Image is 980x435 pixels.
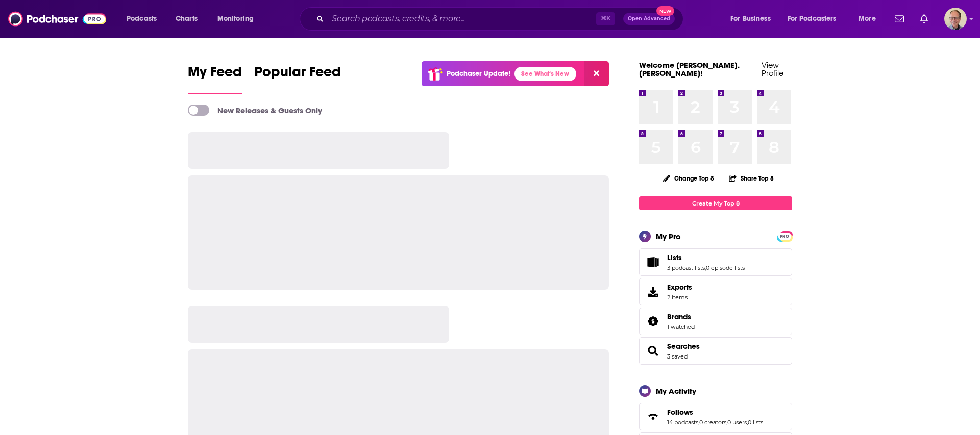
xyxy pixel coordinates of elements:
span: My Feed [188,63,242,87]
button: open menu [781,11,851,27]
input: Search podcasts, credits, & more... [328,11,596,27]
span: Popular Feed [254,63,341,87]
button: Share Top 8 [728,168,774,188]
button: Open AdvancedNew [623,13,675,25]
a: Create My Top 8 [639,196,792,210]
span: More [859,12,876,26]
a: My Feed [188,63,242,94]
a: Exports [639,278,792,305]
a: Brands [643,314,663,328]
a: Searches [643,344,663,358]
a: 3 podcast lists [667,264,705,271]
span: , [747,419,748,426]
span: Lists [639,248,792,276]
a: Charts [169,11,204,27]
span: Brands [667,312,691,321]
span: Brands [639,308,792,335]
span: For Podcasters [788,12,837,26]
a: 14 podcasts [667,419,698,426]
span: Lists [667,253,682,262]
span: Exports [667,283,692,292]
img: Podchaser - Follow, Share and Rate Podcasts [8,9,106,29]
a: PRO [778,232,791,240]
a: 0 users [727,419,747,426]
span: Follows [667,407,693,417]
div: My Pro [656,232,681,241]
a: 0 creators [699,419,726,426]
span: Logged in as tommy.lynch [944,8,967,30]
a: 3 saved [667,353,688,360]
a: Searches [667,342,700,351]
div: Search podcasts, credits, & more... [309,7,693,31]
a: 0 episode lists [706,264,745,271]
span: Exports [643,285,663,299]
a: See What's New [514,67,576,81]
span: , [698,419,699,426]
a: Lists [643,255,663,269]
button: open menu [210,11,267,27]
a: Brands [667,312,695,321]
span: , [726,419,727,426]
span: PRO [778,233,791,240]
span: Follows [639,403,792,430]
button: open menu [723,11,783,27]
a: Popular Feed [254,63,341,94]
span: ⌘ K [596,12,615,25]
img: User Profile [944,8,967,30]
a: Follows [667,407,763,417]
a: Show notifications dropdown [891,10,908,28]
a: New Releases & Guests Only [188,105,322,116]
a: 1 watched [667,323,695,330]
a: View Profile [762,60,783,78]
button: Change Top 8 [657,172,720,185]
div: My Activity [656,386,696,396]
a: Follows [643,410,663,424]
span: Podcasts [127,12,157,26]
span: Charts [176,12,198,26]
button: open menu [119,11,170,27]
span: For Business [730,12,771,26]
span: 2 items [667,294,692,301]
span: Open Advanced [628,16,670,21]
span: New [656,6,675,16]
a: Show notifications dropdown [916,10,932,28]
span: , [705,264,706,271]
a: Welcome [PERSON_NAME].[PERSON_NAME]! [639,60,740,78]
a: Lists [667,253,745,262]
span: Monitoring [217,12,254,26]
button: open menu [851,11,889,27]
span: Searches [639,337,792,365]
button: Show profile menu [944,8,967,30]
p: Podchaser Update! [447,69,510,78]
a: 0 lists [748,419,763,426]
